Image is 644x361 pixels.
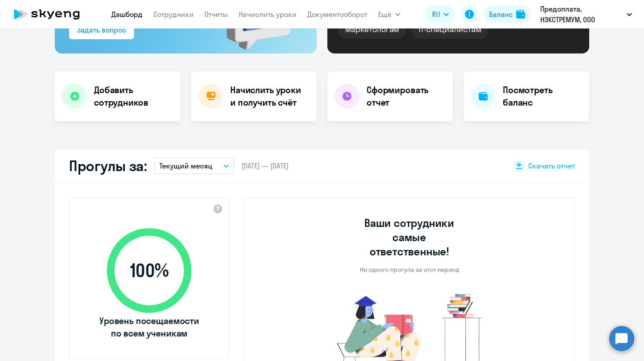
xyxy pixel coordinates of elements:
h4: Посмотреть баланс [503,84,582,109]
a: Сотрудники [153,10,194,19]
span: Скачать отчет [528,161,575,171]
p: Текущий месяц [159,160,212,171]
img: balance [516,10,525,19]
div: Маркетологам [338,20,406,39]
a: Документооборот [307,10,367,19]
button: Предоплата, НЭКСТРЕМУМ, ООО [536,4,636,25]
h2: Прогулы за: [69,157,147,175]
div: IT-специалистам [412,20,488,39]
h4: Сформировать отчет [367,84,446,109]
div: Задать вопрос [77,25,126,35]
span: RU [432,9,440,20]
span: [DATE] — [DATE] [241,161,289,171]
h3: Ваши сотрудники самые ответственные! [352,216,467,258]
button: RU [426,5,455,23]
a: Отчеты [204,10,228,19]
div: Баланс [489,9,513,20]
a: Начислить уроки [239,10,297,19]
p: Предоплата, НЭКСТРЕМУМ, ООО [540,4,623,25]
span: 100 % [98,260,200,281]
button: Задать вопрос [69,21,134,39]
p: Ни одного прогула за этот период [360,266,459,274]
button: Ещё [378,5,400,23]
h4: Добавить сотрудников [94,84,173,109]
a: Дашборд [111,10,143,19]
span: Ещё [378,9,391,20]
span: Уровень посещаемости по всем ученикам [98,315,200,340]
button: Текущий месяц [154,157,234,174]
h4: Начислить уроки и получить счёт [230,84,308,109]
button: Балансbalance [484,5,530,23]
